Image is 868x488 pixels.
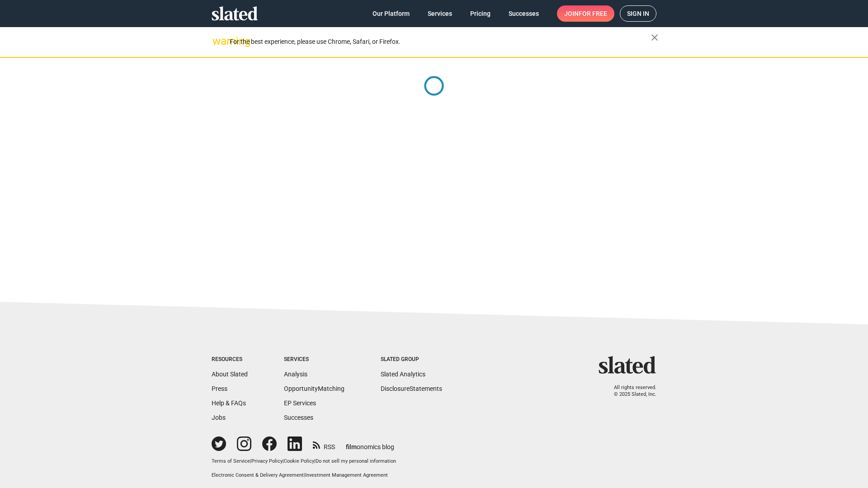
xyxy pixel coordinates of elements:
[381,371,425,378] a: Slated Analytics
[284,458,314,464] a: Cookie Policy
[463,5,498,22] a: Pricing
[284,414,313,421] a: Successes
[284,371,307,378] a: Analysis
[346,443,357,450] span: film
[304,472,305,478] span: |
[251,458,283,464] a: Privacy Policy
[373,5,410,22] span: Our Platform
[564,5,607,22] span: Join
[230,36,651,48] div: For the best experience, please use Chrome, Safari, or Firefox.
[579,5,607,22] span: for free
[365,5,417,22] a: Our Platform
[509,5,539,22] span: Successes
[557,5,614,22] a: Joinfor free
[284,385,344,392] a: OpportunityMatching
[381,385,442,392] a: DisclosureStatements
[305,472,388,478] a: Investment Management Agreement
[212,356,248,363] div: Resources
[620,5,656,22] a: Sign in
[316,458,396,465] button: Do not sell my personal information
[314,458,316,464] span: |
[381,356,442,363] div: Slated Group
[250,458,251,464] span: |
[649,32,660,43] mat-icon: close
[283,458,284,464] span: |
[212,371,248,378] a: About Slated
[313,437,335,451] a: RSS
[627,6,649,21] span: Sign in
[212,414,226,421] a: Jobs
[284,356,344,363] div: Services
[346,436,394,451] a: filmonomics blog
[212,36,223,47] mat-icon: warning
[501,5,546,22] a: Successes
[470,5,491,22] span: Pricing
[428,5,452,22] span: Services
[604,385,656,398] p: All rights reserved. © 2025 Slated, Inc.
[420,5,459,22] a: Services
[212,399,246,407] a: Help & FAQs
[284,399,316,407] a: EP Services
[212,385,227,392] a: Press
[212,472,304,478] a: Electronic Consent & Delivery Agreement
[212,458,250,464] a: Terms of Service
